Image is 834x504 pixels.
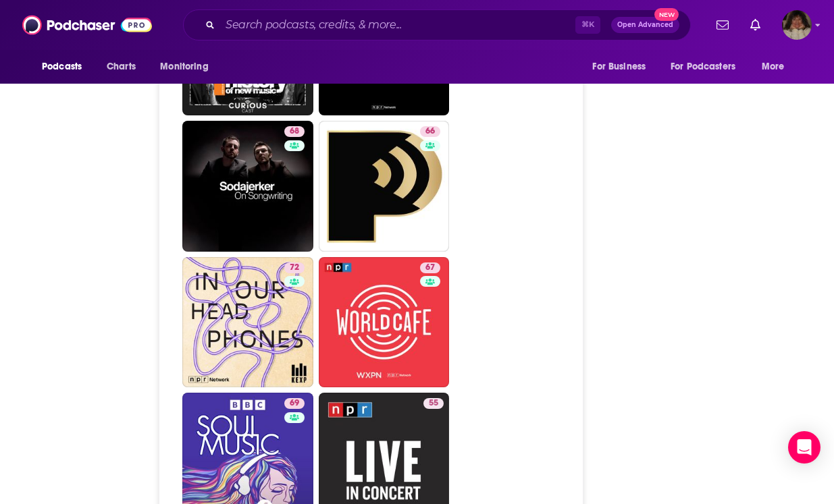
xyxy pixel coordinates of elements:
[182,257,313,388] a: 72
[425,125,435,138] span: 66
[420,126,440,137] a: 66
[575,16,600,34] span: ⌘ K
[182,121,313,252] a: 68
[788,431,820,464] div: Open Intercom Messenger
[782,10,812,40] span: Logged in as angelport
[319,257,450,388] a: 67
[654,8,679,21] span: New
[290,261,299,275] span: 72
[290,125,299,138] span: 68
[583,54,662,80] button: open menu
[611,17,679,33] button: Open AdvancedNew
[662,54,755,80] button: open menu
[160,57,208,76] span: Monitoring
[425,261,435,275] span: 67
[151,54,226,80] button: open menu
[284,262,305,273] a: 72
[429,397,438,410] span: 55
[98,54,144,80] a: Charts
[745,13,766,36] a: Show notifications dropdown
[22,12,152,38] img: Podchaser - Follow, Share and Rate Podcasts
[183,9,691,40] div: Search podcasts, credits, & more...
[711,13,734,36] a: Show notifications dropdown
[423,398,444,409] a: 55
[420,262,440,273] a: 67
[319,121,450,252] a: 66
[671,57,735,76] span: For Podcasters
[762,57,785,76] span: More
[107,57,136,76] span: Charts
[782,10,812,40] button: Show profile menu
[592,57,646,76] span: For Business
[42,57,82,76] span: Podcasts
[220,14,575,36] input: Search podcasts, credits, & more...
[32,54,99,80] button: open menu
[782,10,812,40] img: User Profile
[284,126,305,137] a: 68
[617,22,673,28] span: Open Advanced
[284,398,305,409] a: 69
[752,54,802,80] button: open menu
[290,397,299,410] span: 69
